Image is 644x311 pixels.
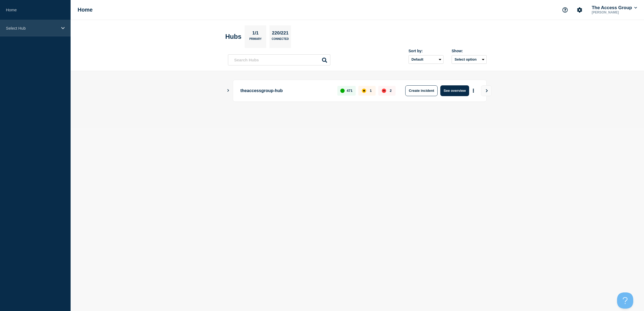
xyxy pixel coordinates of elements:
p: theaccessgroup-hub [240,85,331,96]
h1: Home [78,7,93,13]
h2: Hubs [225,33,241,40]
div: down [382,89,386,93]
p: 1/1 [250,30,261,37]
button: View [481,85,492,96]
div: Sort by: [408,49,444,53]
button: See overview [440,85,469,96]
input: Search Hubs [228,54,330,65]
p: 471 [347,89,353,93]
button: Show Connected Hubs [227,89,230,93]
button: Account settings [574,4,585,16]
p: Connected [272,37,289,43]
div: affected [362,89,366,93]
p: 220/221 [270,30,290,37]
p: Primary [249,37,262,43]
select: Sort by [408,55,444,64]
p: Select Hub [6,26,58,30]
iframe: Help Scout Beacon - Open [617,292,633,309]
p: 2 [390,89,392,93]
p: 1 [370,89,372,93]
button: Support [559,4,571,16]
button: More actions [470,86,477,96]
button: The Access Group [591,5,638,11]
p: [PERSON_NAME] [591,11,638,14]
div: up [340,89,345,93]
button: Select option [452,55,487,64]
div: Show: [452,49,487,53]
button: Create incident [405,85,438,96]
